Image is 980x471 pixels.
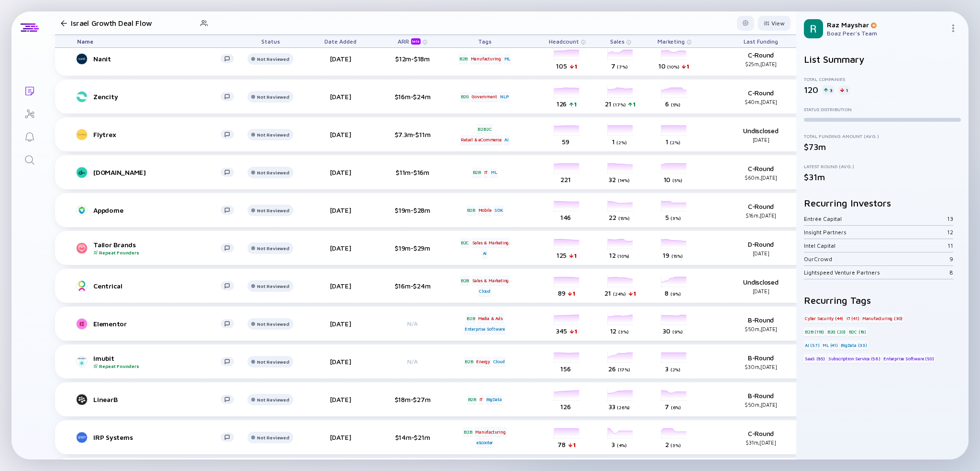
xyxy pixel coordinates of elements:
div: Not Reviewed [257,132,289,138]
div: View [758,16,791,31]
div: SaaS (85) [804,354,826,363]
a: Tailor BrandsRepeat Founders [77,241,242,255]
div: B-Round [730,316,792,332]
div: C-Round [730,429,792,446]
div: B2C [460,238,470,247]
div: $7.3m-$11m [381,130,444,138]
div: Energy [475,357,491,367]
div: C-Round [730,164,792,181]
div: [DATE] [313,433,367,441]
div: Cyber Security (44) [804,313,844,323]
div: $16m, [DATE] [730,212,792,218]
div: $31m, [DATE] [730,439,792,446]
a: LinearB [77,394,242,405]
div: IT (41) [846,313,860,323]
div: B2C (18) [848,327,867,336]
div: $11m-$16m [381,168,444,176]
div: OurCrowd [804,255,949,263]
div: Enterprise Software [464,324,506,334]
div: IT [483,168,489,177]
div: Not Reviewed [257,397,289,402]
h1: Israel Growth Deal Flow [71,19,152,27]
div: beta [411,38,421,45]
div: Intel Capital [804,242,947,249]
a: ImubitRepeat Founders [77,354,242,369]
div: Date Added [313,35,367,47]
a: Lists [11,79,47,102]
div: [DATE] [313,320,367,328]
div: C-Round [730,89,792,105]
div: Not Reviewed [257,283,289,289]
div: B2B [467,395,477,404]
div: IRP Systems [93,433,221,441]
div: Not Reviewed [257,321,289,327]
div: ARR [398,38,423,45]
div: B2B [466,206,476,215]
div: Not Reviewed [257,170,289,175]
a: Elementor [77,318,242,330]
div: Appdome [93,206,221,214]
div: Tailor Brands [93,241,221,255]
a: Centrical [77,280,242,292]
div: Not Reviewed [257,245,289,251]
div: ML [490,168,498,177]
div: [DATE] [313,206,367,214]
div: LinearB [93,395,221,403]
div: eScooter [476,438,494,448]
a: Nanit [77,53,242,65]
div: Manufacturing [474,427,506,437]
div: 8 [949,269,953,276]
div: $16m-$24m [381,92,444,101]
div: 3 [822,85,835,95]
div: Flytrex [93,130,221,138]
div: Enterprise Software (50) [882,354,935,363]
div: Name [69,35,242,47]
div: [DOMAIN_NAME] [93,168,221,176]
div: AI [482,249,488,258]
div: Undisclosed [730,278,792,294]
div: SDK [493,206,503,215]
div: B-Round [730,391,792,408]
a: Zencity [77,91,242,103]
div: $60m, [DATE] [730,174,792,181]
h2: Recurring Tags [804,295,961,306]
div: ML [503,54,512,64]
div: Mobile [478,206,492,215]
div: $30m, [DATE] [730,364,792,370]
img: Menu [949,24,957,32]
div: Centrical [93,282,221,290]
div: Zencity [93,92,221,101]
div: Raz Mayshar [827,21,946,29]
span: Headcount [549,38,579,45]
div: 120 [804,85,818,95]
div: C-Round [730,51,792,67]
div: [DATE] [313,168,367,176]
span: Marketing [657,38,685,45]
div: Undisclosed [730,126,792,143]
div: Repeat Founders [93,250,221,255]
div: $50m, [DATE] [730,326,792,332]
div: Sales & Marketing [471,238,510,247]
div: Manufacturing [470,54,502,64]
div: Repeat Founders [93,363,221,369]
div: Elementor [93,320,221,328]
div: BigData (33) [840,340,868,350]
div: C-Round [730,202,792,218]
div: Tags [458,35,512,47]
div: B2B [466,313,476,323]
div: 1 [838,85,850,95]
span: Last Funding [744,38,778,45]
div: $14m-$21m [381,433,444,441]
div: Not Reviewed [257,435,289,440]
div: $50m, [DATE] [730,402,792,408]
span: Sales [610,38,624,45]
a: Investor Map [11,102,47,125]
div: B2B [463,427,473,437]
div: B2B2C [477,124,492,134]
div: BigData [485,395,503,404]
div: [DATE] [313,357,367,366]
div: $16m-$24m [381,282,444,290]
a: Flytrex [77,129,242,140]
div: [DATE] [730,250,792,256]
a: Appdome [77,205,242,216]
